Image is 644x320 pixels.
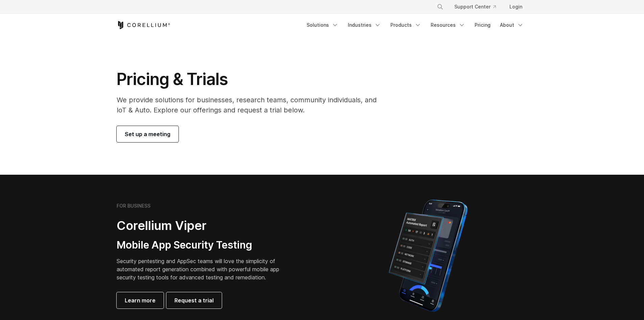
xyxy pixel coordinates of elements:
div: Navigation Menu [303,19,528,31]
a: Set up a meeting [117,126,178,142]
h6: FOR BUSINESS [117,203,150,209]
a: Corellium Home [117,21,170,29]
img: Corellium MATRIX automated report on iPhone showing app vulnerability test results across securit... [377,196,479,315]
h2: Corellium Viper [117,218,290,233]
span: Set up a meeting [125,130,170,138]
a: Pricing [471,19,495,31]
a: Resources [427,19,469,31]
div: Navigation Menu [429,1,528,13]
a: Industries [344,19,385,31]
a: Request a trial [166,292,222,308]
h1: Pricing & Trials [117,69,386,89]
button: Search [434,1,446,13]
a: Solutions [303,19,342,31]
p: Security pentesting and AppSec teams will love the simplicity of automated report generation comb... [117,257,290,281]
span: Learn more [125,296,156,304]
a: About [496,19,528,31]
a: Learn more [117,292,164,308]
p: We provide solutions for businesses, research teams, community individuals, and IoT & Auto. Explo... [117,95,386,115]
a: Support Center [449,1,501,13]
span: Request a trial [174,296,214,304]
a: Products [386,19,425,31]
a: Login [504,1,528,13]
h3: Mobile App Security Testing [117,239,290,252]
